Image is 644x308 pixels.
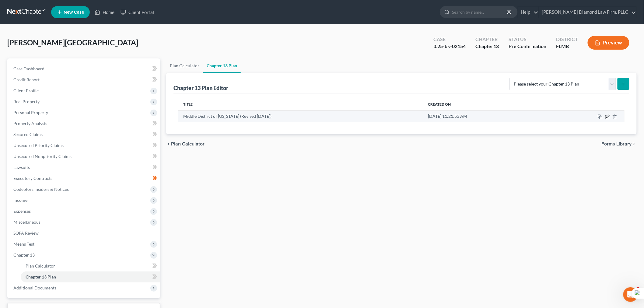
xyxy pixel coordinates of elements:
[433,36,466,43] div: Case
[9,63,160,74] a: Case Dashboard
[475,43,499,50] div: Chapter
[26,263,55,268] span: Plan Calculator
[21,271,160,282] a: Chapter 13 Plan
[539,7,636,18] a: [PERSON_NAME] Diamond Law Firm, PLLC
[13,132,43,137] span: Secured Claims
[13,143,64,148] span: Unsecured Priority Claims
[13,230,39,236] span: SOFA Review
[13,110,48,115] span: Personal Property
[13,66,44,71] span: Case Dashboard
[9,228,160,239] a: SOFA Review
[13,219,40,225] span: Miscellaneous
[13,121,47,126] span: Property Analysis
[13,285,56,290] span: Additional Documents
[178,110,423,122] td: Middle District of [US_STATE] (Revised [DATE])
[9,162,160,173] a: Lawsuits
[433,43,466,50] div: 3:25-bk-02154
[13,88,39,93] span: Client Profile
[13,187,69,192] span: Codebtors Insiders & Notices
[92,7,117,18] a: Home
[13,241,34,247] span: Means Test
[64,10,84,15] span: New Case
[423,98,545,110] th: Created On
[9,129,160,140] a: Secured Claims
[166,58,203,73] a: Plan Calculator
[7,38,138,47] span: [PERSON_NAME][GEOGRAPHIC_DATA]
[13,252,35,257] span: Chapter 13
[588,36,629,50] button: Preview
[166,142,171,146] i: chevron_left
[13,176,52,181] span: Executory Contracts
[452,6,508,18] input: Search by name...
[509,43,546,50] div: Pre Confirmation
[9,74,160,85] a: Credit Report
[166,142,205,146] button: chevron_left Plan Calculator
[13,198,27,203] span: Income
[518,7,538,18] a: Help
[26,274,56,279] span: Chapter 13 Plan
[13,165,30,170] span: Lawsuits
[556,43,578,50] div: FLMB
[475,36,499,43] div: Chapter
[178,98,423,110] th: Title
[173,84,228,92] div: Chapter 13 Plan Editor
[636,287,641,292] span: 4
[602,142,637,146] button: Forms Library chevron_right
[602,142,632,146] span: Forms Library
[623,287,638,302] iframe: Intercom live chat
[9,118,160,129] a: Property Analysis
[117,7,157,18] a: Client Portal
[556,36,578,43] div: District
[13,154,72,159] span: Unsecured Nonpriority Claims
[13,208,31,214] span: Expenses
[203,58,241,73] a: Chapter 13 Plan
[21,261,160,271] a: Plan Calculator
[171,142,205,146] span: Plan Calculator
[509,36,546,43] div: Status
[632,142,637,146] i: chevron_right
[13,77,40,82] span: Credit Report
[13,99,40,104] span: Real Property
[423,110,545,122] td: [DATE] 11:21:53 AM
[9,151,160,162] a: Unsecured Nonpriority Claims
[9,140,160,151] a: Unsecured Priority Claims
[493,43,499,49] span: 13
[9,173,160,184] a: Executory Contracts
